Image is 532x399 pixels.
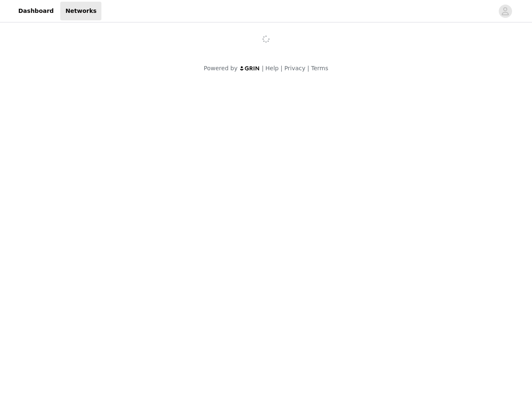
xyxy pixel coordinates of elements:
[281,65,283,71] span: |
[284,65,305,71] a: Privacy
[311,65,328,71] a: Terms
[307,65,309,71] span: |
[239,66,260,71] img: logo
[13,2,59,20] a: Dashboard
[501,5,509,18] div: avatar
[262,65,264,71] span: |
[204,65,237,71] span: Powered by
[266,65,279,71] a: Help
[60,2,101,20] a: Networks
